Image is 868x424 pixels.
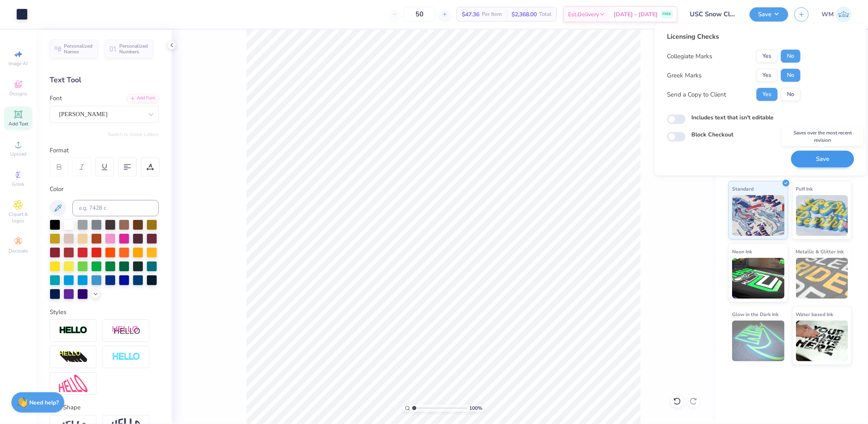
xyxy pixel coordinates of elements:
input: e.g. 7428 c [72,200,159,216]
div: Format [50,146,160,155]
button: No [781,69,800,82]
strong: Need help? [30,399,59,406]
span: Glow in the Dark Ink [732,310,778,319]
button: Yes [756,69,778,82]
div: Send a Copy to Client [667,90,726,99]
button: Switch to Greek Letters [108,131,159,138]
div: Greek Marks [667,71,702,80]
button: Yes [756,88,778,101]
span: Clipart & logos [4,211,33,224]
div: Styles [50,308,159,317]
span: Decorate [9,248,28,254]
label: Includes text that isn't editable [691,113,774,122]
button: Save [791,151,854,167]
span: Neon Ink [732,247,752,256]
img: Neon Ink [732,258,785,299]
button: No [781,50,800,63]
img: Glow in the Dark Ink [732,321,785,361]
span: WM [822,10,834,19]
div: Color [50,185,159,194]
button: Save [750,7,788,22]
input: – – [404,7,435,22]
span: Puff Ink [796,185,813,193]
img: Metallic & Glitter Ink [796,258,848,299]
img: 3d Illusion [59,351,87,364]
button: No [781,88,800,101]
img: Free Distort [59,375,87,392]
span: Total [539,10,551,19]
div: Add Font [127,94,159,103]
img: Shadow [112,325,140,336]
div: Text Tool [50,75,159,86]
img: Negative Space [112,352,140,362]
label: Block Checkout [691,130,733,139]
span: Greek [12,181,25,187]
a: WM [822,7,852,22]
span: $47.36 [462,10,479,19]
span: Image AI [9,60,28,67]
span: Personalized Numbers [119,43,148,55]
img: Water based Ink [796,321,848,361]
div: Text Shape [50,403,159,412]
input: Untitled Design [684,6,743,22]
span: Upload [10,151,26,157]
div: Licensing Checks [667,32,800,42]
img: Stroke [59,326,87,335]
span: 100 % [469,404,482,412]
span: Personalized Names [64,43,93,55]
div: Collegiate Marks [667,52,712,61]
img: Puff Ink [796,195,848,236]
img: Wilfredo Manabat [836,7,852,22]
div: Saves over the most recent revision [782,127,864,146]
button: Yes [756,50,778,63]
span: $2,368.00 [512,10,537,19]
span: Water based Ink [796,310,833,319]
span: Per Item [482,10,502,19]
label: Font [50,94,62,103]
span: Designs [9,90,27,97]
span: FREE [662,11,671,17]
span: Add Text [9,121,28,127]
span: Metallic & Glitter Ink [796,247,844,256]
span: [DATE] - [DATE] [614,10,658,19]
img: Standard [732,195,785,236]
span: Standard [732,185,754,193]
span: Est. Delivery [568,10,599,19]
